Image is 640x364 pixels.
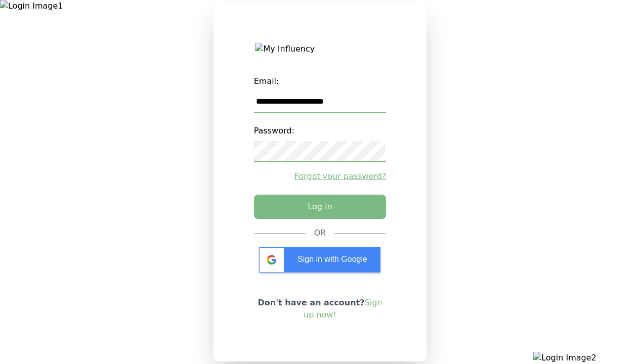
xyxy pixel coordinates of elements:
a: Forgot your password? [254,170,387,183]
span: Sign in with Google [297,255,367,263]
label: Password: [254,121,387,141]
img: My Influency [255,43,385,55]
div: Sign in with Google [259,247,380,272]
img: Login Image2 [533,352,640,364]
label: Email: [254,71,387,92]
button: Log in [254,195,387,219]
p: Don't have an account? [254,297,387,321]
div: OR [314,227,326,239]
